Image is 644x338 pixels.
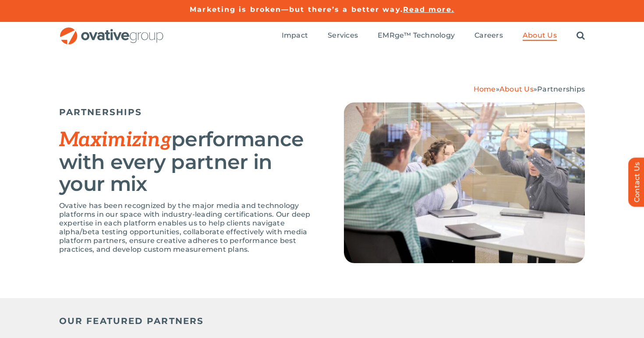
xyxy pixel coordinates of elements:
[282,22,585,50] nav: Menu
[378,31,455,40] span: EMRge™ Technology
[474,85,496,93] a: Home
[59,128,322,195] h2: performance with every partner in your mix
[328,31,358,41] a: Services
[523,31,557,41] a: About Us
[59,26,164,35] a: OG_Full_horizontal_RGB
[537,85,585,93] span: Partnerships
[59,128,171,152] em: Maximizing
[59,316,585,326] h5: OUR FEATURED PARTNERS
[282,31,308,41] a: Impact
[59,107,322,117] h5: PARTNERSHIPS
[474,31,503,40] span: Careers
[523,31,557,40] span: About Us
[344,102,585,263] img: Careers Collage 8
[403,5,454,14] a: Read more.
[328,31,358,40] span: Services
[499,85,534,93] a: About Us
[190,5,403,14] a: Marketing is broken—but there’s a better way.
[577,31,585,41] a: Search
[474,31,503,41] a: Careers
[282,31,308,40] span: Impact
[474,85,585,93] span: » »
[378,31,455,41] a: EMRge™ Technology
[59,201,322,254] p: Ovative has been recognized by the major media and technology platforms in our space with industr...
